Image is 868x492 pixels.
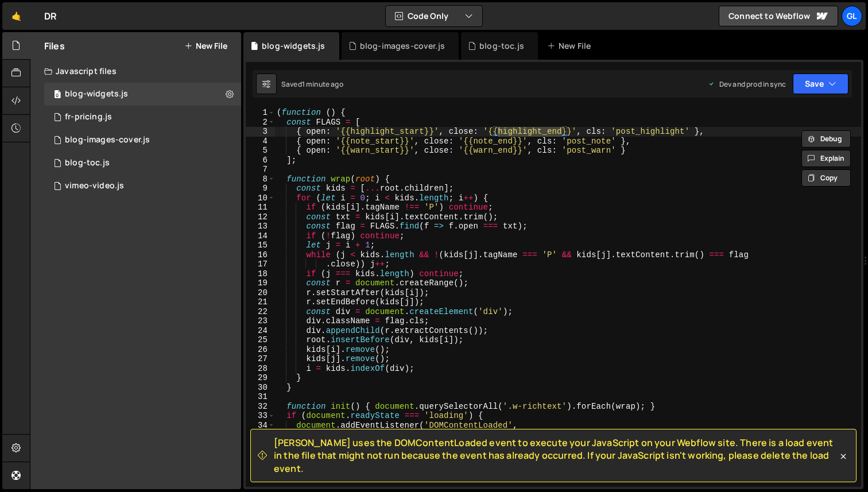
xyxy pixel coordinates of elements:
button: New File [184,41,227,51]
div: 20 [246,288,275,298]
div: 16 [246,250,275,260]
div: 37 [246,449,275,459]
button: Code Only [386,6,482,26]
div: blog-images-cover.js [44,129,241,152]
div: DR [44,9,57,23]
div: 10 [246,193,275,203]
div: blog-widgets.js [262,40,325,52]
div: 34 [246,421,275,431]
div: 25 [246,335,275,345]
div: Javascript files [30,60,241,83]
div: 1 minute ago [302,79,343,89]
button: Save [793,73,848,94]
div: blog-images-cover.js [65,135,150,145]
div: 26 [246,345,275,355]
span: 0 [54,91,61,100]
button: Explain [801,150,851,167]
div: 30 [246,383,275,393]
div: 29 [246,373,275,383]
div: 2 [246,118,275,127]
div: 7 [246,165,275,175]
div: 21 [246,297,275,307]
div: Saved [281,79,343,89]
div: 11 [246,203,275,212]
h2: Files [44,40,65,52]
button: Copy [801,169,851,187]
div: 6 [246,156,275,165]
div: 17 [246,259,275,269]
div: 24 [246,326,275,336]
div: 14298/36690.js [44,175,241,197]
div: 32 [246,402,275,412]
button: Debug [801,130,851,148]
div: 14298/47080.js [44,83,241,106]
div: 19 [246,278,275,288]
div: 38 [246,459,275,468]
div: 9 [246,184,275,193]
div: 15 [246,241,275,250]
div: 4 [246,137,275,146]
div: 22 [246,307,275,317]
div: 35 [246,430,275,440]
a: Connect to Webflow [719,6,838,26]
a: 🤙 [2,2,30,30]
div: 5 [246,146,275,156]
div: 31 [246,392,275,402]
div: vimeo-video.js [65,181,124,191]
div: 14 [246,231,275,241]
div: 14298/38823.js [44,106,241,129]
div: blog-widgets.js [65,89,128,99]
div: New File [547,40,595,52]
div: Dev and prod in sync [708,79,786,89]
div: 28 [246,364,275,374]
div: 18 [246,269,275,279]
div: 8 [246,175,275,184]
span: [PERSON_NAME] uses the DOMContentLoaded event to execute your JavaScript on your Webflow site. Th... [274,436,838,475]
div: 12 [246,212,275,222]
div: 23 [246,316,275,326]
div: 3 [246,127,275,137]
div: 13 [246,222,275,231]
div: 36 [246,440,275,450]
div: 33 [246,411,275,421]
div: blog-images-cover.js [360,40,445,52]
div: 27 [246,354,275,364]
div: blog-toc.js [479,40,524,52]
a: Gl [842,6,862,26]
div: blog-toc.js [65,158,110,168]
div: fr-pricing.js [65,112,112,122]
div: 1 [246,108,275,118]
div: blog-toc.js [44,152,241,175]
